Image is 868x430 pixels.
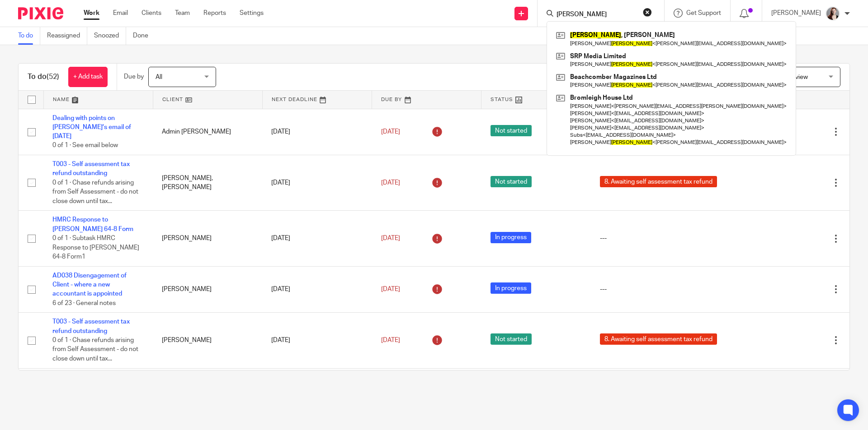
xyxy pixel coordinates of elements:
[47,73,59,80] span: (52)
[52,115,131,140] a: Dealing with points on [PERSON_NAME]'s email of [DATE]
[556,11,637,19] input: Search
[52,143,118,149] span: 0 of 1 · See email below
[52,217,133,232] a: HMRC Response to [PERSON_NAME] 64-8 Form
[153,211,262,266] td: [PERSON_NAME]
[381,337,400,343] span: [DATE]
[381,129,400,135] span: [DATE]
[175,9,190,18] a: Team
[262,266,372,313] td: [DATE]
[240,9,264,18] a: Settings
[124,72,144,81] p: Due by
[52,180,138,204] span: 0 of 1 · Chase refunds arising from Self Assessment - do not close down until tax...
[52,337,138,362] span: 0 of 1 · Chase refunds arising from Self Assessment - do not close down until tax...
[18,27,40,45] a: To do
[133,27,155,45] a: Done
[142,9,161,18] a: Clients
[47,27,87,45] a: Reassigned
[203,9,226,18] a: Reports
[153,313,262,368] td: [PERSON_NAME]
[52,161,130,176] a: T003 - Self assessment tax refund outstanding
[18,7,63,19] img: Pixie
[826,6,840,21] img: High%20Res%20Andrew%20Price%20Accountants%20_Poppy%20Jakes%20Photography-3%20-%20Copy.jpg
[600,176,717,187] span: 8. Awaiting self assessment tax refund
[52,235,139,260] span: 0 of 1 · Subtask HMRC Response to [PERSON_NAME] 64-8 Form1
[491,232,531,243] span: In progress
[28,72,59,82] h1: To do
[600,333,717,345] span: 8. Awaiting self assessment tax refund
[491,176,532,187] span: Not started
[643,8,652,17] button: Clear
[771,9,821,18] p: [PERSON_NAME]
[381,286,400,292] span: [DATE]
[153,109,262,155] td: Admin [PERSON_NAME]
[68,67,108,87] a: + Add task
[262,368,372,405] td: [DATE]
[491,333,532,345] span: Not started
[491,282,531,294] span: In progress
[600,234,731,243] div: ---
[381,235,400,241] span: [DATE]
[156,74,162,80] span: All
[686,10,721,16] span: Get Support
[52,300,116,306] span: 6 of 23 · General notes
[113,9,128,18] a: Email
[52,319,130,334] a: T003 - Self assessment tax refund outstanding
[84,9,99,18] a: Work
[262,109,372,155] td: [DATE]
[381,180,400,186] span: [DATE]
[262,211,372,266] td: [DATE]
[94,27,126,45] a: Snoozed
[153,368,262,405] td: [GEOGRAPHIC_DATA]
[262,313,372,368] td: [DATE]
[600,285,731,294] div: ---
[491,125,532,136] span: Not started
[153,266,262,313] td: [PERSON_NAME]
[153,155,262,211] td: [PERSON_NAME], [PERSON_NAME]
[52,273,127,297] a: AD038 Disengagement of Client - where a new accountant is appointed
[262,155,372,211] td: [DATE]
